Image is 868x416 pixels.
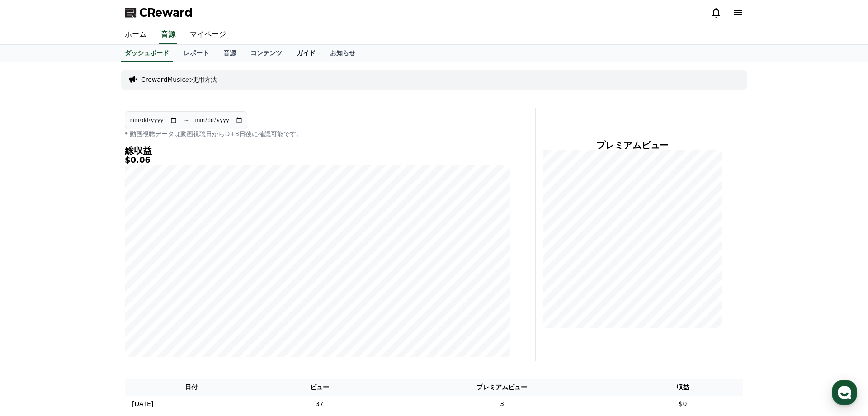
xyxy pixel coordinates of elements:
a: お知らせ [323,45,363,62]
p: * 動画視聴データは動画視聴日からD+3日後に確認可能です。 [125,129,510,138]
h4: 総収益 [125,146,510,156]
td: 3 [382,396,623,412]
span: Messages [75,301,102,308]
a: ガイド [289,45,323,62]
a: CReward [125,5,193,20]
a: レポート [176,45,216,62]
a: Home [3,287,60,309]
span: CReward [139,5,193,20]
p: [DATE] [132,399,153,409]
h5: $0.06 [125,156,510,165]
a: ダッシュボード [121,45,173,62]
a: コンテンツ [243,45,289,62]
a: CrewardMusicの使用方法 [141,75,217,84]
span: Home [23,300,39,307]
a: Messages [60,287,117,309]
th: ビュー [258,379,382,396]
span: Settings [134,300,156,307]
th: プレミアムビュー [382,379,623,396]
td: 37 [258,396,382,412]
a: 音源 [216,45,243,62]
th: 日付 [125,379,258,396]
a: Settings [117,287,174,309]
p: ~ [183,115,189,126]
a: 音源 [159,25,177,44]
th: 収益 [623,379,743,396]
td: $0 [623,396,743,412]
h4: プレミアムビュー [543,140,722,150]
a: マイページ [183,25,233,44]
a: ホーム [118,25,154,44]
